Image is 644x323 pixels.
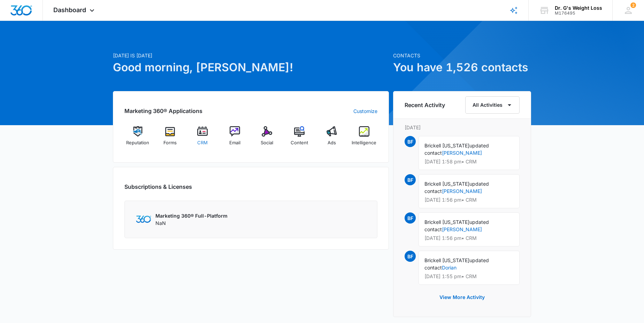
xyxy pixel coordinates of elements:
[405,174,416,185] span: BF
[126,139,149,146] span: Reputation
[630,2,636,8] span: 2
[163,139,177,146] span: Forms
[328,139,336,146] span: Ads
[353,107,377,115] a: Customize
[424,143,469,148] span: Brickell [US_STATE]
[286,126,313,151] a: Content
[393,59,531,76] h1: You have 1,526 contacts
[124,107,202,115] h2: Marketing 360® Applications
[189,126,216,151] a: CRM
[405,251,416,262] span: BF
[393,52,531,59] p: Contacts
[442,226,482,232] a: [PERSON_NAME]
[465,96,520,114] button: All Activities
[319,126,345,151] a: Ads
[424,257,469,263] span: Brickell [US_STATE]
[424,219,469,225] span: Brickell [US_STATE]
[555,11,602,16] div: account id
[424,236,514,241] p: [DATE] 1:56 pm • CRM
[424,159,514,164] p: [DATE] 1:58 pm • CRM
[157,126,184,151] a: Forms
[197,139,208,146] span: CRM
[424,197,514,202] p: [DATE] 1:56 pm • CRM
[155,212,228,227] div: NaN
[351,126,377,151] a: Intelligence
[405,101,445,109] h6: Recent Activity
[291,139,308,146] span: Content
[442,150,482,156] a: [PERSON_NAME]
[405,212,416,224] span: BF
[229,139,240,146] span: Email
[555,5,602,11] div: account name
[424,181,469,187] span: Brickell [US_STATE]
[405,124,520,131] p: [DATE]
[124,183,192,191] h2: Subscriptions & Licenses
[432,289,492,306] button: View More Activity
[442,265,457,270] a: Dorian
[113,52,389,59] p: [DATE] is [DATE]
[155,212,228,219] p: Marketing 360® Full-Platform
[261,139,273,146] span: Social
[405,136,416,147] span: BF
[136,216,151,223] img: Marketing 360 Logo
[442,188,482,194] a: [PERSON_NAME]
[424,274,514,279] p: [DATE] 1:55 pm • CRM
[124,126,151,151] a: Reputation
[630,2,636,8] div: notifications count
[221,126,248,151] a: Email
[113,59,389,76] h1: Good morning, [PERSON_NAME]!
[53,6,86,14] span: Dashboard
[254,126,281,151] a: Social
[352,139,376,146] span: Intelligence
